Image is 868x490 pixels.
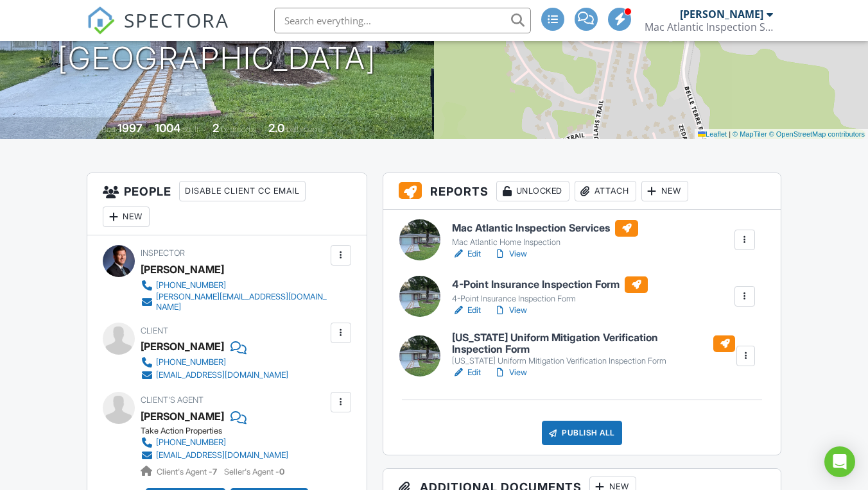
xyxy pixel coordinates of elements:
[286,124,323,134] span: bathrooms
[213,467,217,477] strong: 7
[680,8,763,21] div: [PERSON_NAME]
[452,366,481,379] a: Edit
[452,294,648,304] div: 4-Point Insurance Inspection Form
[155,121,180,135] div: 1004
[141,337,224,356] div: [PERSON_NAME]
[156,437,226,448] div: [PHONE_NUMBER]
[452,276,648,293] h6: 4-Point Insurance Inspection Form
[182,124,200,134] span: sq. ft.
[452,237,638,248] div: Mac Atlantic Home Inspection
[156,280,226,291] div: [PHONE_NUMBER]
[221,124,256,134] span: bedrooms
[141,436,288,449] a: [PHONE_NUMBER]
[575,181,636,201] div: Attach
[494,304,527,317] a: View
[141,248,185,258] span: Inspector
[824,446,855,477] div: Open Intercom Messenger
[141,395,204,405] span: Client's Agent
[268,121,284,135] div: 2.0
[452,356,735,366] div: [US_STATE] Uniform Mitigation Verification Inspection Form
[141,292,327,312] a: [PERSON_NAME][EMAIL_ADDRESS][DOMAIN_NAME]
[141,356,288,369] a: [PHONE_NUMBER]
[87,17,229,44] a: SPECTORA
[101,124,116,134] span: Built
[494,366,527,379] a: View
[213,121,219,135] div: 2
[87,173,367,235] h3: People
[87,6,115,35] img: The Best Home Inspection Software - Spectora
[157,467,219,477] span: Client's Agent -
[141,260,224,279] div: [PERSON_NAME]
[494,248,527,260] a: View
[141,407,224,426] a: [PERSON_NAME]
[452,304,481,317] a: Edit
[141,426,299,436] div: Take Action Properties
[156,450,288,460] div: [EMAIL_ADDRESS][DOMAIN_NAME]
[274,8,531,33] input: Search everything...
[452,248,481,260] a: Edit
[58,8,376,76] h1: [STREET_ADDRESS] [GEOGRAPHIC_DATA]
[769,130,865,138] a: © OpenStreetMap contributors
[496,181,569,201] div: Unlocked
[156,292,327,312] div: [PERSON_NAME][EMAIL_ADDRESS][DOMAIN_NAME]
[117,121,143,135] div: 1997
[279,467,284,477] strong: 0
[542,421,622,445] div: Publish All
[452,332,735,355] h6: [US_STATE] Uniform Mitigation Verification Inspection Form
[156,370,288,380] div: [EMAIL_ADDRESS][DOMAIN_NAME]
[452,220,638,248] a: Mac Atlantic Inspection Services Mac Atlantic Home Inspection
[383,173,781,210] h3: Reports
[452,276,648,305] a: 4-Point Insurance Inspection Form 4-Point Insurance Inspection Form
[141,369,288,382] a: [EMAIL_ADDRESS][DOMAIN_NAME]
[645,21,773,33] div: Mac Atlantic Inspection Services LLC
[224,467,284,477] span: Seller's Agent -
[156,357,226,367] div: [PHONE_NUMBER]
[103,207,150,227] div: New
[141,279,327,292] a: [PHONE_NUMBER]
[452,332,735,366] a: [US_STATE] Uniform Mitigation Verification Inspection Form [US_STATE] Uniform Mitigation Verifica...
[124,6,229,33] span: SPECTORA
[141,449,288,462] a: [EMAIL_ADDRESS][DOMAIN_NAME]
[452,220,638,237] h6: Mac Atlantic Inspection Services
[141,326,168,335] span: Client
[698,130,727,138] a: Leaflet
[179,181,306,201] div: Disable Client CC Email
[733,130,767,138] a: © MapTiler
[641,181,688,201] div: New
[729,130,731,138] span: |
